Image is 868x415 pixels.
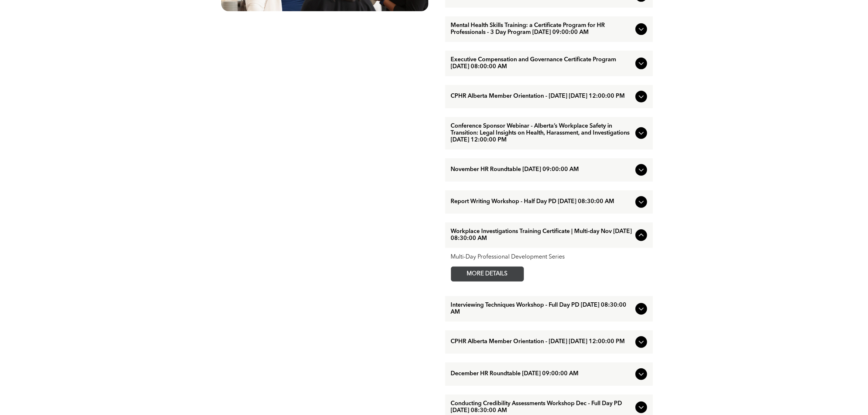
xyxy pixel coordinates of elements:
[451,123,632,144] span: Conference Sponsor Webinar - Alberta’s Workplace Safety in Transition: Legal Insights on Health, ...
[451,371,632,377] span: December HR Roundtable [DATE] 09:00:00 AM
[459,267,516,281] span: MORE DETAILS
[451,338,632,345] span: CPHR Alberta Member Orientation - [DATE] [DATE] 12:00:00 PM
[451,22,632,36] span: Mental Health Skills Training: a Certificate Program for HR Professionals - 3 Day Program [DATE] ...
[451,400,632,414] span: Conducting Credibility Assessments Workshop Dec - Full Day PD [DATE] 08:30:00 AM
[451,166,632,173] span: November HR Roundtable [DATE] 09:00:00 AM
[451,57,632,70] span: Executive Compensation and Governance Certificate Program [DATE] 08:00:00 AM
[451,254,647,261] div: Multi-Day Professional Development Series
[451,302,632,316] span: Interviewing Techniques Workshop - Full Day PD [DATE] 08:30:00 AM
[451,267,524,282] a: MORE DETAILS
[451,228,632,242] span: Workplace Investigations Training Certificate | Multi-day Nov [DATE] 08:30:00 AM
[451,198,632,205] span: Report Writing Workshop - Half Day PD [DATE] 08:30:00 AM
[451,93,632,100] span: CPHR Alberta Member Orientation - [DATE] [DATE] 12:00:00 PM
